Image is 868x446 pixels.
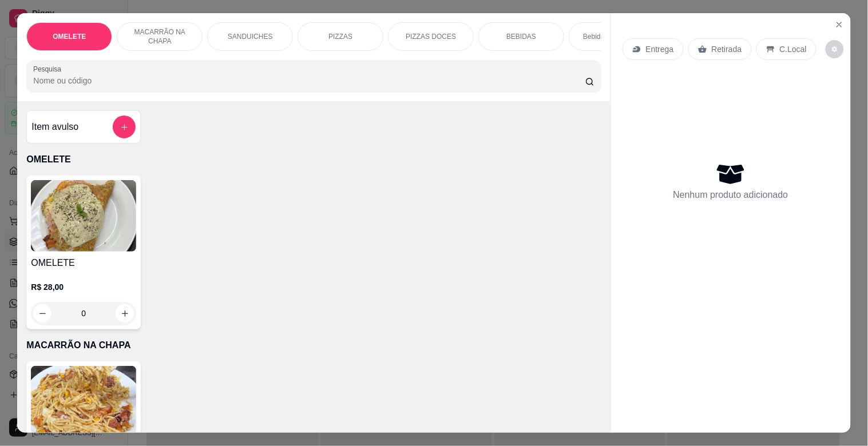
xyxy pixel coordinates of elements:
[328,32,352,41] p: PIZZAS
[826,40,844,58] button: decrease-product-quantity
[780,43,807,55] p: C.Local
[506,32,536,41] p: BEBIDAS
[33,64,65,74] label: Pesquisa
[31,256,136,270] h4: OMELETE
[228,32,273,41] p: SANDUICHES
[33,75,585,86] input: Pesquisa
[583,32,640,41] p: Bebidas Alcoólicas
[31,281,136,293] p: R$ 28,00
[113,116,136,138] button: add-separate-item
[646,43,674,55] p: Entrega
[31,180,136,252] img: product-image
[31,120,78,134] h4: Item avulso
[31,366,136,437] img: product-image
[53,32,86,41] p: OMELETE
[26,153,601,166] p: OMELETE
[26,339,601,352] p: MACARRÃO NA CHAPA
[830,15,849,34] button: Close
[406,32,456,41] p: PIZZAS DOCES
[673,188,788,202] p: Nenhum produto adicionado
[712,43,742,55] p: Retirada
[126,27,193,46] p: MACARRÃO NA CHAPA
